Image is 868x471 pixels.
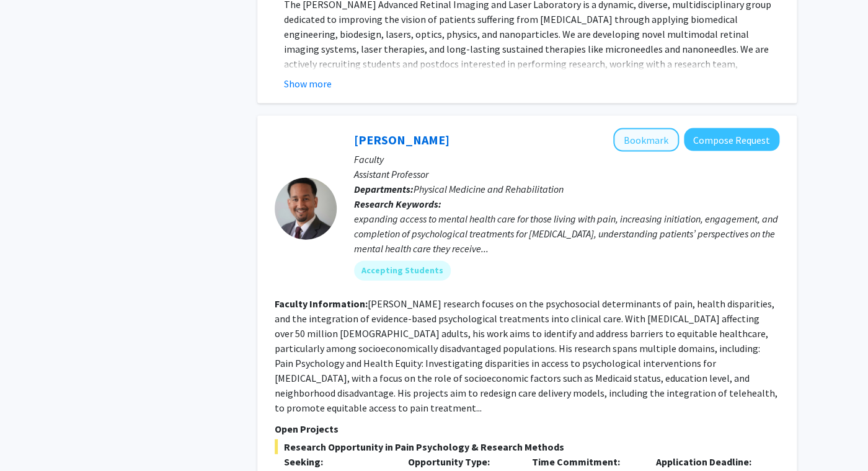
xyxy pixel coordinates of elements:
[275,297,368,310] b: Faculty Information:
[354,261,451,281] mat-chip: Accepting Students
[354,198,441,210] b: Research Keywords:
[275,421,779,436] p: Open Projects
[275,439,779,454] span: Research Opportunity in Pain Psychology & Research Methods
[414,183,564,195] span: Physical Medicine and Rehabilitation
[284,454,389,469] p: Seeking:
[684,128,779,151] button: Compose Request to Fenan Rassu
[354,211,779,256] div: expanding access to mental health care for those living with pain, increasing initiation, engagem...
[408,454,513,469] p: Opportunity Type:
[354,132,449,147] a: [PERSON_NAME]
[275,297,777,414] fg-read-more: [PERSON_NAME] research focuses on the psychosocial determinants of pain, health disparities, and ...
[9,415,53,462] iframe: Chat
[613,128,679,152] button: Add Fenan Rassu to Bookmarks
[284,76,332,91] button: Show more
[354,183,414,195] b: Departments:
[655,454,761,469] p: Application Deadline:
[354,152,779,167] p: Faculty
[354,167,779,182] p: Assistant Professor
[532,454,637,469] p: Time Commitment:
